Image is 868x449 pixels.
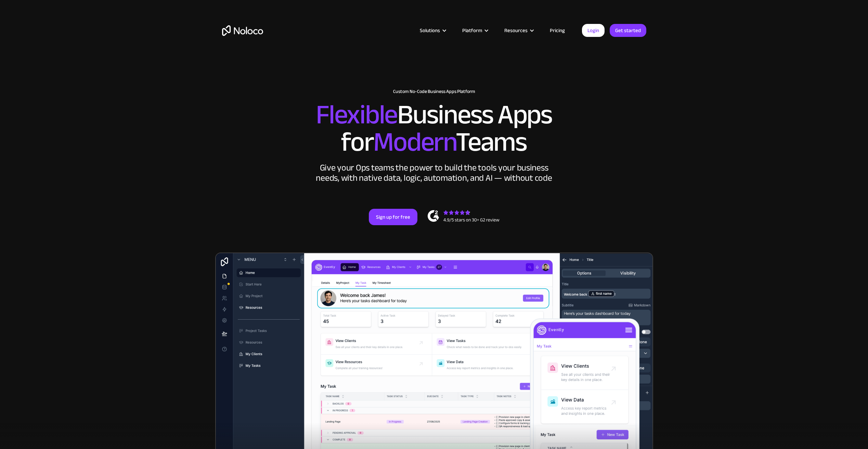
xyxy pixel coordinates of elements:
[454,26,496,35] div: Platform
[541,26,573,35] a: Pricing
[222,101,646,156] h2: Business Apps for Teams
[369,209,417,225] a: Sign up for free
[316,89,397,140] span: Flexible
[222,25,263,36] a: home
[222,89,646,94] h1: Custom No-Code Business Apps Platform
[420,26,440,35] div: Solutions
[411,26,454,35] div: Solutions
[373,117,456,167] span: Modern
[462,26,482,35] div: Platform
[504,26,528,35] div: Resources
[314,163,554,183] div: Give your Ops teams the power to build the tools your business needs, with native data, logic, au...
[610,24,646,37] a: Get started
[582,24,605,37] a: Login
[496,26,541,35] div: Resources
